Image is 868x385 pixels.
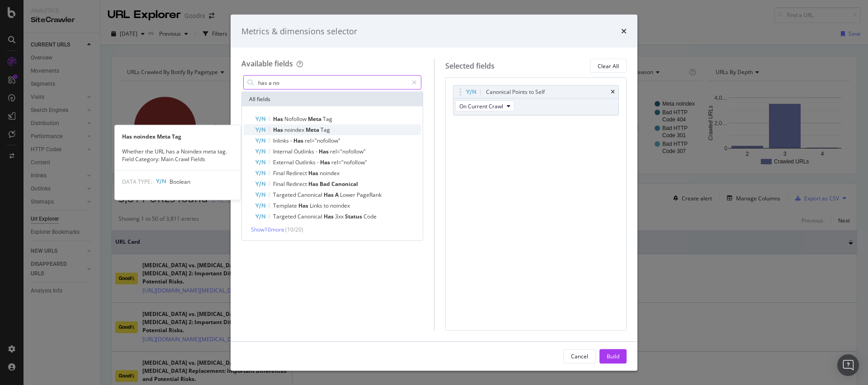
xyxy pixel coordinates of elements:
[294,148,316,155] span: Outlinks
[286,169,308,177] span: Redirect
[317,158,320,166] span: -
[297,191,324,199] span: Canonical
[453,85,619,116] div: Canonical Points to SelftimesOn Current Crawl
[331,180,358,188] span: Canonical
[251,226,284,233] span: Show 10 more
[324,213,335,220] span: Has
[590,59,627,73] button: Clear All
[320,169,340,177] span: noindex
[273,191,297,199] span: Targeted
[837,354,859,376] div: Open Intercom Messenger
[324,191,335,199] span: Has
[285,226,303,233] span: ( 10 / 20 )
[286,180,308,188] span: Redirect
[345,213,363,220] span: Status
[273,115,284,123] span: Has
[320,158,331,166] span: Has
[324,202,330,209] span: to
[298,202,310,209] span: Has
[293,137,305,144] span: Has
[115,132,241,140] div: Has noindex Meta Tag
[308,169,320,177] span: Has
[319,148,330,155] span: Has
[357,191,382,199] span: PageRank
[598,62,619,70] div: Clear All
[242,92,423,107] div: All fields
[273,202,298,209] span: Template
[306,126,321,134] span: Meta
[563,349,596,363] button: Cancel
[284,126,306,134] span: noindex
[295,158,317,166] span: Outlinks
[305,137,340,144] span: rel="nofollow"
[308,115,323,123] span: Meta
[273,169,286,177] span: Final
[284,115,308,123] span: Nofollow
[257,76,408,89] input: Search by field name
[316,148,319,155] span: -
[241,25,357,37] div: Metrics & dimensions selector
[115,147,241,162] div: Whether the URL has a Noindex meta tag. Field Category: Main Crawl Fields
[621,25,627,37] div: times
[273,137,290,144] span: Inlinks
[273,148,294,155] span: Internal
[297,213,324,220] span: Canonical
[330,148,366,155] span: rel="nofollow"
[599,349,627,363] button: Build
[445,60,495,71] div: Selected fields
[571,352,588,360] div: Cancel
[363,213,377,220] span: Code
[231,14,637,371] div: modal
[323,115,332,123] span: Tag
[331,158,367,166] span: rel="nofollow"
[330,202,350,209] span: noindex
[335,191,340,199] span: A
[321,126,330,134] span: Tag
[273,158,295,166] span: External
[320,180,331,188] span: Bad
[273,213,297,220] span: Targeted
[340,191,357,199] span: Lower
[486,88,545,97] div: Canonical Points to Self
[241,59,293,69] div: Available fields
[611,89,615,95] div: times
[607,352,619,360] div: Build
[308,180,320,188] span: Has
[310,202,324,209] span: Links
[290,137,293,144] span: -
[273,126,284,134] span: Has
[273,180,286,188] span: Final
[335,213,345,220] span: 3xx
[455,101,514,111] button: On Current Crawl
[459,102,503,110] span: On Current Crawl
